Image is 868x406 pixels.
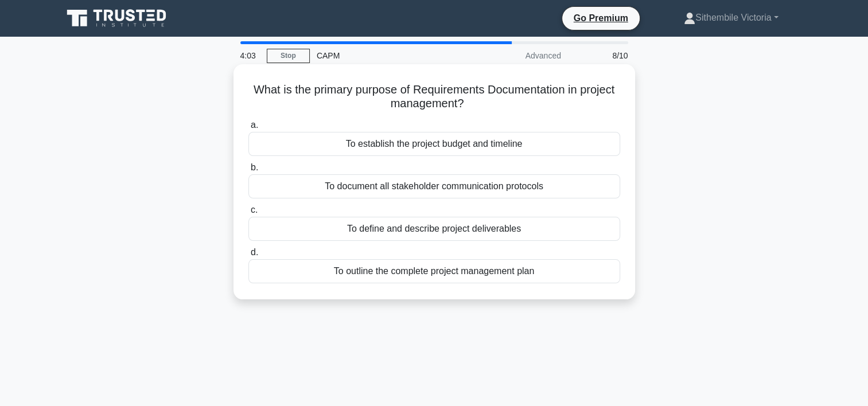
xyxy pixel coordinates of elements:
div: To establish the project budget and timeline [248,132,620,156]
div: CAPM [310,44,468,67]
div: Advanced [468,44,568,67]
h5: What is the primary purpose of Requirements Documentation in project management? [247,83,621,111]
div: 4:03 [233,44,267,67]
a: Stop [267,49,310,63]
div: 8/10 [568,44,635,67]
span: d. [251,247,258,257]
span: a. [251,120,258,130]
span: c. [251,205,258,214]
a: Sithembile Victoria [656,6,805,29]
div: To document all stakeholder communication protocols [248,174,620,198]
span: b. [251,162,258,172]
a: Go Premium [567,11,635,25]
div: To define and describe project deliverables [248,217,620,241]
div: To outline the complete project management plan [248,259,620,283]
